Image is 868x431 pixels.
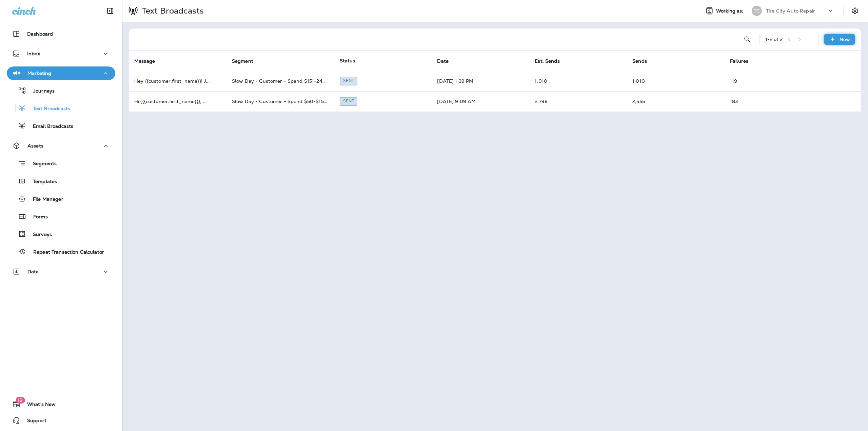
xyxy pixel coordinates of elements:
[7,414,115,427] button: Support
[766,8,815,14] p: Tire City Auto Repair
[139,6,204,16] p: Text Broadcasts
[26,214,48,220] p: Forms
[627,91,725,112] td: 2,555
[232,58,262,64] span: Segment
[340,77,358,83] span: Created by Zachary Nottke
[129,91,226,112] td: Hi {{{customer.first_name}}}, ...
[7,139,115,153] button: Assets
[849,5,861,17] button: Settings
[7,227,115,241] button: Surveys
[7,397,115,411] button: 19What's New
[134,58,155,64] span: Message
[26,179,57,185] p: Templates
[730,58,748,64] span: Failures
[7,101,115,115] button: Text Broadcasts
[27,51,40,56] p: Inbox
[7,66,115,80] button: Marketing
[340,98,358,104] span: Created by Zachary Nottke
[340,58,355,64] span: Status
[535,58,568,64] span: Est. Sends
[716,8,745,14] span: Working as:
[730,58,757,64] span: Failures
[840,37,850,42] p: New
[529,91,627,112] td: 2,798
[26,123,73,130] p: Email Broadcasts
[741,33,754,46] button: Search Text Broadcasts
[26,88,55,95] p: Journeys
[16,397,25,404] span: 19
[7,47,115,60] button: Inbox
[632,58,647,64] span: Sends
[26,106,70,112] p: Text Broadcasts
[226,91,334,112] td: Slow Day - Customer - Spend $50-$150 last return between 90-730 days
[27,143,43,149] p: Assets
[752,6,762,16] div: TC
[226,71,334,91] td: Slow Day - Customer - Spend $151-240 last return between 90-730 days
[27,71,51,76] p: Marketing
[134,58,164,64] span: Message
[7,174,115,188] button: Templates
[535,58,559,64] span: Est. Sends
[26,196,63,203] p: File Manager
[340,97,358,105] div: Sent
[20,418,46,426] span: Support
[26,232,52,238] p: Surveys
[432,71,529,91] td: [DATE] 1:39 PM
[765,37,783,42] div: 1 - 2 of 2
[129,71,226,91] td: Hey {{customer.first_name}}! J ...
[632,58,656,64] span: Sends
[7,244,115,259] button: Repeat Transaction Calculator
[7,265,115,278] button: Data
[7,156,115,171] button: Segments
[7,83,115,98] button: Journeys
[340,77,358,85] div: Sent
[232,58,253,64] span: Segment
[7,209,115,223] button: Forms
[26,249,104,256] p: Repeat Transaction Calculator
[432,91,529,112] td: [DATE] 9:09 AM
[529,71,627,91] td: 1,010
[26,161,57,168] p: Segments
[437,58,457,64] span: Date
[725,91,822,112] td: 183
[7,119,115,133] button: Email Broadcasts
[725,71,822,91] td: 119
[27,31,53,37] p: Dashboard
[27,269,39,274] p: Data
[101,4,120,18] button: Collapse Sidebar
[627,71,725,91] td: 1,010
[7,192,115,206] button: File Manager
[437,58,449,64] span: Date
[20,401,56,410] span: What's New
[7,27,115,41] button: Dashboard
